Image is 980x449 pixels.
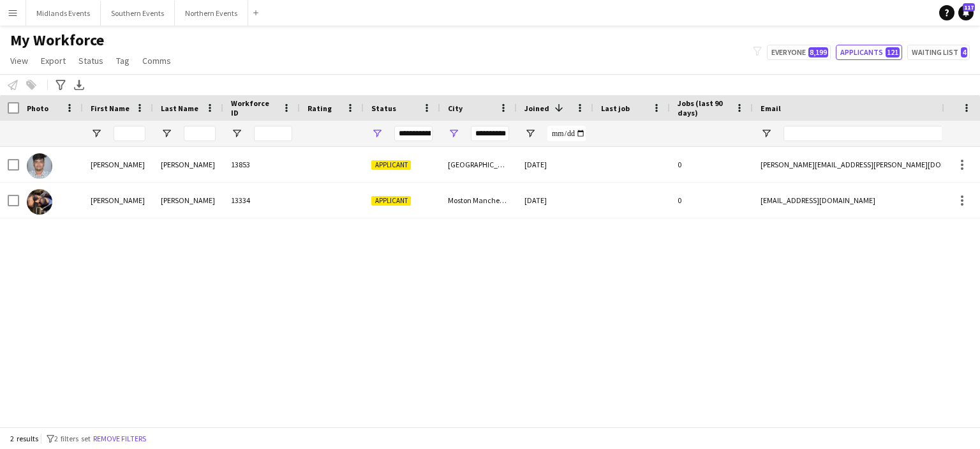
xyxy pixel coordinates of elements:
[761,128,772,139] button: Open Filter Menu
[83,183,153,218] div: [PERSON_NAME]
[175,1,248,26] button: Northern Events
[761,103,781,113] span: Email
[184,126,216,141] input: Last Name Filter Input
[27,103,48,113] span: Photo
[448,128,459,139] button: Open Filter Menu
[142,55,171,66] span: Comms
[78,55,103,66] span: Status
[371,128,383,139] button: Open Filter Menu
[440,183,517,218] div: Moston Manchester
[223,183,300,218] div: 13334
[91,128,102,139] button: Open Filter Menu
[517,183,593,218] div: [DATE]
[524,103,549,113] span: Joined
[961,47,967,57] span: 4
[963,3,975,11] span: 117
[601,103,630,113] span: Last job
[10,55,28,66] span: View
[670,183,753,218] div: 0
[91,103,130,113] span: First Name
[36,52,71,69] a: Export
[836,45,902,60] button: Applicants121
[524,128,536,139] button: Open Filter Menu
[958,5,974,20] a: 117
[41,55,66,66] span: Export
[111,52,135,69] a: Tag
[678,98,730,118] span: Jobs (last 90 days)
[223,147,300,182] div: 13853
[5,52,33,69] a: View
[808,47,828,57] span: 8,199
[886,47,900,57] span: 121
[27,153,52,179] img: Urvish Kumavat
[231,128,242,139] button: Open Filter Menu
[231,98,277,118] span: Workforce ID
[161,103,198,113] span: Last Name
[308,103,332,113] span: Rating
[71,77,87,93] app-action-btn: Export XLSX
[26,1,101,26] button: Midlands Events
[161,128,172,139] button: Open Filter Menu
[101,1,175,26] button: Southern Events
[91,432,149,446] button: Remove filters
[73,52,108,69] a: Status
[254,126,292,141] input: Workforce ID Filter Input
[27,189,52,215] img: Amir Shafiq
[371,196,411,206] span: Applicant
[153,183,223,218] div: [PERSON_NAME]
[10,31,104,50] span: My Workforce
[440,147,517,182] div: [GEOGRAPHIC_DATA]
[116,55,130,66] span: Tag
[448,103,463,113] span: City
[153,147,223,182] div: [PERSON_NAME]
[767,45,831,60] button: Everyone8,199
[471,126,509,141] input: City Filter Input
[371,160,411,170] span: Applicant
[54,434,91,443] span: 2 filters set
[517,147,593,182] div: [DATE]
[137,52,176,69] a: Comms
[114,126,145,141] input: First Name Filter Input
[670,147,753,182] div: 0
[907,45,970,60] button: Waiting list4
[83,147,153,182] div: [PERSON_NAME]
[371,103,396,113] span: Status
[53,77,68,93] app-action-btn: Advanced filters
[547,126,586,141] input: Joined Filter Input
